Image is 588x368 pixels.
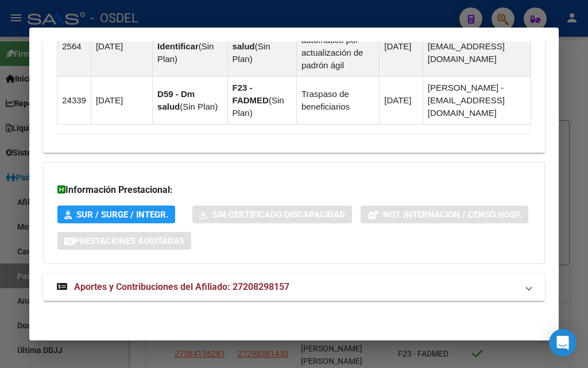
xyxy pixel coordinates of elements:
td: 2564 [57,17,91,77]
td: ( ) [153,77,228,125]
span: Sin Certificado Discapacidad [212,210,345,220]
td: [PERSON_NAME] - [EMAIL_ADDRESS][DOMAIN_NAME] [423,17,531,77]
td: ( ) [227,77,296,125]
button: Sin Certificado Discapacidad [192,206,352,223]
strong: D59 - Dm salud [157,89,195,111]
td: [DATE] [91,77,152,125]
span: Prestaciones Auditadas [74,236,184,246]
mat-expansion-panel-header: Aportes y Contribuciones del Afiliado: 27208298157 [43,273,545,301]
td: [DATE] [91,17,152,77]
td: ( ) [227,17,296,77]
div: Open Intercom Messenger [549,329,577,357]
span: Not. Internacion / Censo Hosp. [383,210,521,220]
span: SUR / SURGE / INTEGR. [76,210,168,220]
span: Aportes y Contribuciones del Afiliado: 27208298157 [74,281,289,292]
td: ( ) [153,17,228,77]
button: SUR / SURGE / INTEGR. [57,206,175,223]
strong: F23 - FADMED [233,83,269,105]
td: Movimiento automático por actualización de padrón ágil [296,17,379,77]
td: 24339 [57,77,91,125]
button: Prestaciones Auditadas [57,232,191,250]
td: [PERSON_NAME] - [EMAIL_ADDRESS][DOMAIN_NAME] [423,77,531,125]
button: Not. Internacion / Censo Hosp. [361,206,528,223]
td: [DATE] [380,77,423,125]
td: [DATE] [380,17,423,77]
span: Sin Plan [183,102,215,111]
td: Traspaso de beneficiarios [296,77,379,125]
h3: Información Prestacional: [57,183,531,197]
